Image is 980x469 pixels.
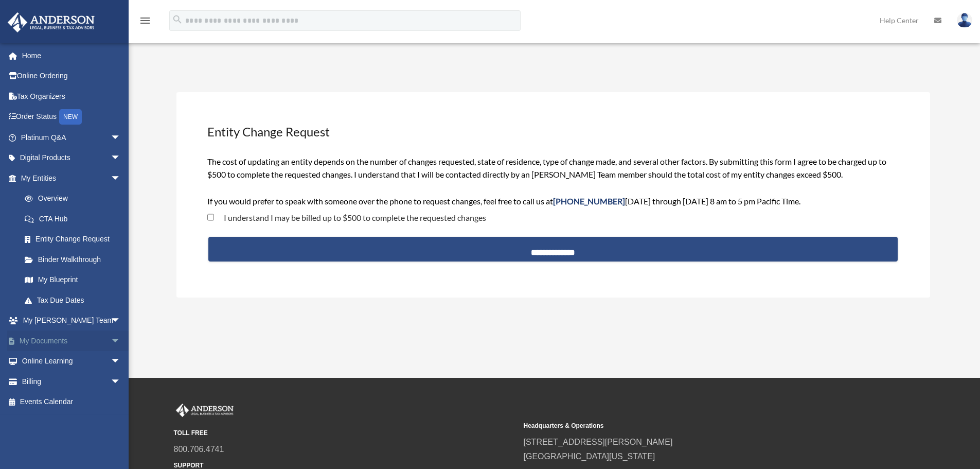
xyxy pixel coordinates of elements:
[7,66,136,86] a: Online Ordering
[5,12,98,32] img: Anderson Advisors Platinum Portal
[174,404,236,417] img: Anderson Advisors Platinum Portal
[111,371,131,392] span: arrow_drop_down
[59,109,82,125] div: NEW
[111,168,131,189] span: arrow_drop_down
[7,371,136,392] a: Billingarrow_drop_down
[174,445,224,454] a: 800.706.4741
[7,86,136,107] a: Tax Organizers
[174,428,516,439] small: TOLL FREE
[7,45,136,66] a: Home
[524,438,673,446] a: [STREET_ADDRESS][PERSON_NAME]
[7,392,136,412] a: Events Calendar
[957,13,972,28] img: User Pic
[14,188,136,209] a: Overview
[207,157,886,206] span: The cost of updating an entity depends on the number of changes requested, state of residence, ty...
[111,127,131,148] span: arrow_drop_down
[7,107,136,128] a: Order StatusNEW
[111,331,131,352] span: arrow_drop_down
[7,331,136,351] a: My Documentsarrow_drop_down
[553,196,625,206] span: [PHONE_NUMBER]
[14,290,136,310] a: Tax Due Dates
[7,148,136,168] a: Digital Productsarrow_drop_down
[14,270,136,290] a: My Blueprint
[14,249,136,270] a: Binder Walkthrough
[139,18,151,27] a: menu
[7,127,136,148] a: Platinum Q&Aarrow_drop_down
[524,421,866,431] small: Headquarters & Operations
[172,14,183,25] i: search
[7,351,136,372] a: Online Learningarrow_drop_down
[111,351,131,372] span: arrow_drop_down
[206,122,900,142] h3: Entity Change Request
[214,214,486,222] label: I understand I may be billed up to $500 to complete the requested changes
[14,229,131,250] a: Entity Change Request
[111,310,131,332] span: arrow_drop_down
[7,168,136,188] a: My Entitiesarrow_drop_down
[111,148,131,169] span: arrow_drop_down
[524,452,655,461] a: [GEOGRAPHIC_DATA][US_STATE]
[14,209,136,229] a: CTA Hub
[139,14,151,27] i: menu
[7,310,136,331] a: My [PERSON_NAME] Teamarrow_drop_down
